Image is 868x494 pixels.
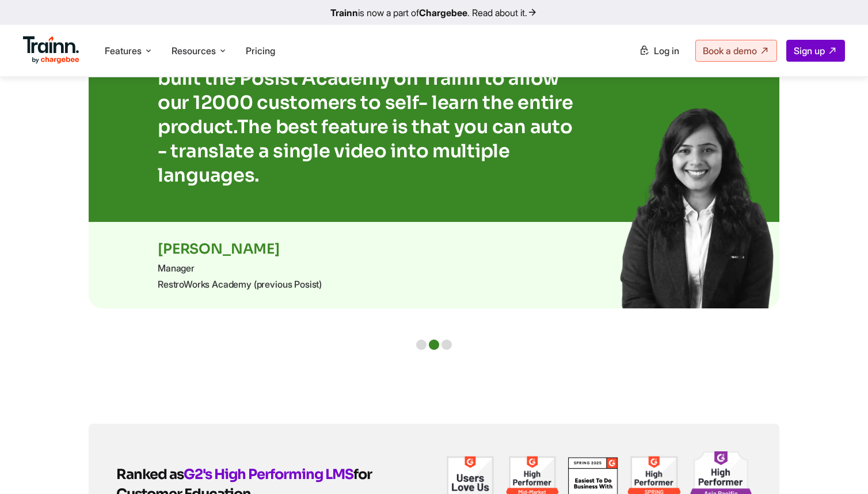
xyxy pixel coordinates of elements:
b: Trainn [330,7,358,18]
a: G2's High Performing LMS [184,466,353,483]
p: [PERSON_NAME] [158,240,710,258]
span: Log in [654,45,679,56]
iframe: Chat Widget [810,439,868,494]
span: Features [105,44,142,57]
img: Trainn | customer education | video creation [607,101,779,308]
a: Log in [632,40,686,61]
p: Manager [158,262,710,274]
img: Trainn Logo [23,36,79,64]
p: RestroWorks Academy (previous Posist) [158,278,710,290]
span: Book a demo [703,45,757,56]
b: Chargebee [419,7,467,18]
span: Sign up [794,45,825,56]
span: Resources [172,44,216,57]
a: Pricing [246,45,275,56]
a: Sign up [786,40,845,62]
p: The Posist software keeps getting layered with multiple features. And that's why we built the Pos... [158,18,584,187]
a: Book a demo [695,40,777,62]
